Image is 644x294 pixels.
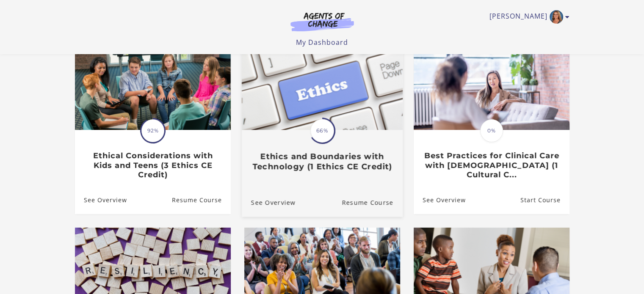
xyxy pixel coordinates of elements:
a: Ethics and Boundaries with Technology (1 Ethics CE Credit): Resume Course [342,188,403,217]
h3: Ethical Considerations with Kids and Teens (3 Ethics CE Credit) [84,151,221,180]
a: Ethical Considerations with Kids and Teens (3 Ethics CE Credit): See Overview [75,187,127,214]
img: Agents of Change Logo [282,12,363,31]
a: My Dashboard [296,38,348,47]
h3: Ethics and Boundaries with Technology (1 Ethics CE Credit) [251,152,393,171]
a: Ethical Considerations with Kids and Teens (3 Ethics CE Credit): Resume Course [171,187,230,214]
a: Best Practices for Clinical Care with Asian Americans (1 Cultural C...: See Overview [414,187,466,214]
a: Best Practices for Clinical Care with Asian Americans (1 Cultural C...: Resume Course [520,187,569,214]
a: Toggle menu [489,10,565,24]
a: Ethics and Boundaries with Technology (1 Ethics CE Credit): See Overview [241,188,295,217]
span: 92% [141,119,164,142]
h3: Best Practices for Clinical Care with [DEMOGRAPHIC_DATA] (1 Cultural C... [423,151,560,180]
span: 66% [310,119,334,143]
span: 0% [480,119,503,142]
